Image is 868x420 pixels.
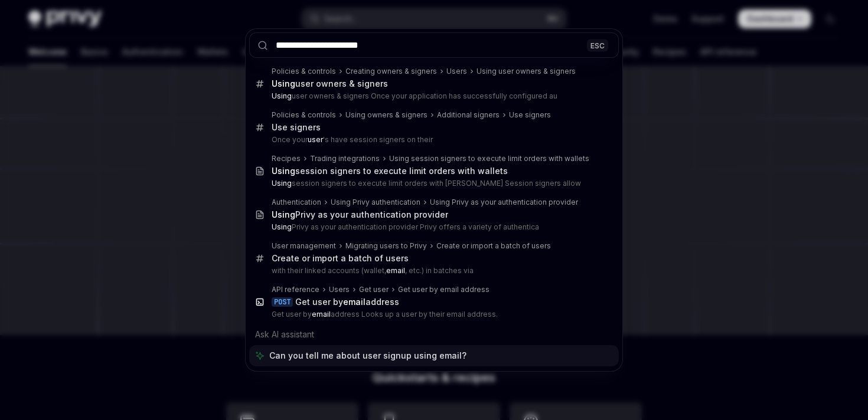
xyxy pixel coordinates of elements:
[272,253,409,264] div: Create or import a batch of users
[272,166,295,176] b: Using
[436,241,551,251] div: Create or import a batch of users
[398,285,490,294] div: Get user by email address
[295,297,399,307] div: Get user by address
[272,78,295,88] b: Using
[477,67,576,76] div: Using user owners & signers
[269,350,466,362] span: Can you tell me about user signup using email?
[272,310,594,319] p: Get user by address Looks up a user by their email address.
[272,67,336,76] div: Policies & controls
[272,91,594,101] p: user owners & signers Once your application has successfully configured au
[437,110,500,120] div: Additional signers
[329,285,350,294] div: Users
[345,67,437,76] div: Creating owners & signers
[389,154,589,163] div: Using session signers to execute limit orders with wallets
[331,198,420,207] div: Using Privy authentication
[345,241,427,251] div: Migrating users to Privy
[343,297,366,307] b: email
[345,110,428,120] div: Using owners & signers
[386,266,405,275] b: email
[587,39,608,51] div: ESC
[272,198,321,207] div: Authentication
[308,135,323,144] b: user
[272,154,301,163] div: Recipes
[310,154,380,163] div: Trading integrations
[272,110,336,120] div: Policies & controls
[272,122,321,133] div: Use signers
[272,222,594,232] p: Privy as your authentication provider Privy offers a variety of authentica
[446,67,467,76] div: Users
[272,297,293,307] div: POST
[249,324,619,345] div: Ask AI assistant
[272,166,508,176] div: session signers to execute limit orders with wallets
[359,285,389,294] div: Get user
[272,266,594,275] p: with their linked accounts (wallet, , etc.) in batches via
[272,222,292,231] b: Using
[272,179,292,188] b: Using
[272,179,594,188] p: session signers to execute limit orders with [PERSON_NAME] Session signers allow
[272,91,292,100] b: Using
[430,198,578,207] div: Using Privy as your authentication provider
[509,110,551,120] div: Use signers
[272,78,388,89] div: user owners & signers
[272,135,594,145] p: Once your 's have session signers on their
[312,310,331,319] b: email
[272,285,319,294] div: API reference
[272,209,448,220] div: Privy as your authentication provider
[272,241,336,251] div: User management
[272,209,295,219] b: Using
